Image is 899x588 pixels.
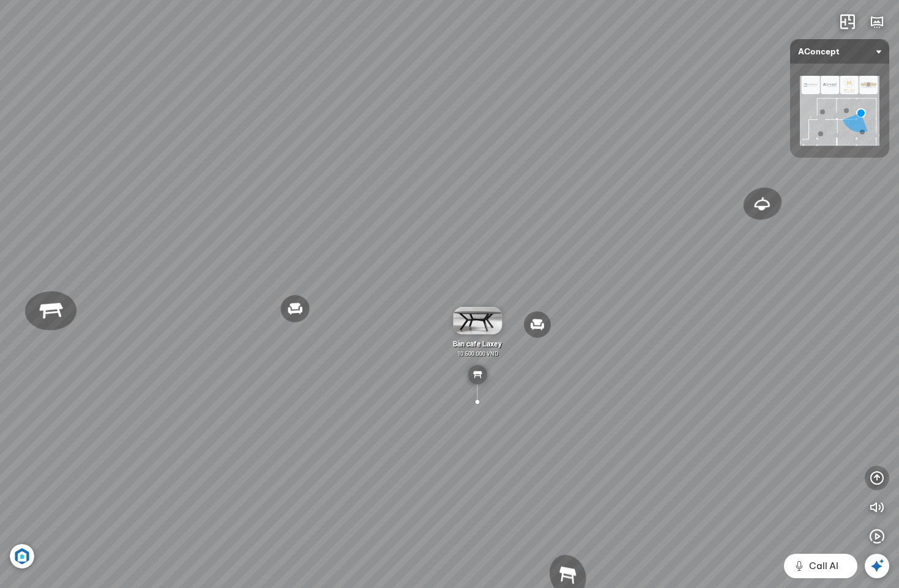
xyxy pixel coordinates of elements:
[453,339,502,348] span: Bàn cafe Laxey
[468,365,487,384] img: table_YREKD739JCN6.svg
[10,544,34,568] img: Artboard_6_4x_1_F4RHW9YJWHU.jpg
[809,559,838,573] span: Call AI
[784,554,857,578] button: Call AI
[457,350,498,357] span: 10.500.000 VND
[800,76,879,145] img: AConcept_CTMHTJT2R6E4.png
[453,307,502,334] img: B_n_cafe_Laxey_4XGWNAEYRY6G.gif
[798,39,881,64] span: AConcept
